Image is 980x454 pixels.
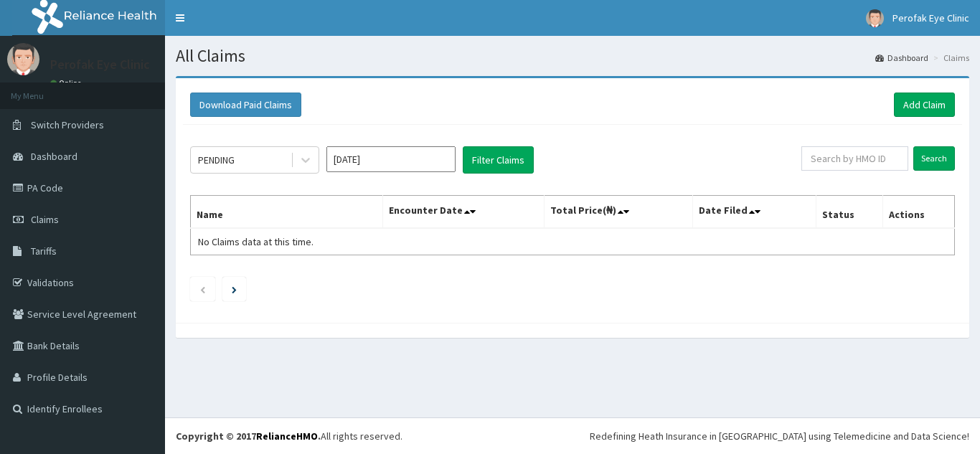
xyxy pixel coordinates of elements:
[232,283,237,295] a: Next page
[383,196,544,229] th: Encounter Date
[165,417,980,454] footer: All rights reserved.
[7,43,39,75] img: User Image
[50,58,150,71] p: Perofak Eye Clinic
[191,196,383,229] th: Name
[326,146,456,172] input: Select Month and Year
[463,146,534,174] button: Filter Claims
[198,235,314,248] span: No Claims data at this time.
[31,245,57,257] span: Tariffs
[913,146,955,171] input: Search
[882,196,954,229] th: Actions
[693,196,816,229] th: Date Filed
[590,429,969,443] div: Redefining Heath Insurance in [GEOGRAPHIC_DATA] using Telemedicine and Data Science!
[50,78,85,88] a: Online
[31,150,77,163] span: Dashboard
[176,430,321,443] strong: Copyright © 2017 .
[198,153,235,167] div: PENDING
[930,52,969,64] li: Claims
[176,47,969,65] h1: All Claims
[31,213,59,226] span: Claims
[256,430,318,443] a: RelianceHMO
[190,93,301,117] button: Download Paid Claims
[816,196,883,229] th: Status
[866,9,884,27] img: User Image
[31,118,104,131] span: Switch Providers
[801,146,908,171] input: Search by HMO ID
[875,52,928,64] a: Dashboard
[199,283,206,295] a: Previous page
[894,93,955,117] a: Add Claim
[544,196,693,229] th: Total Price(₦)
[892,11,969,24] span: Perofak Eye Clinic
